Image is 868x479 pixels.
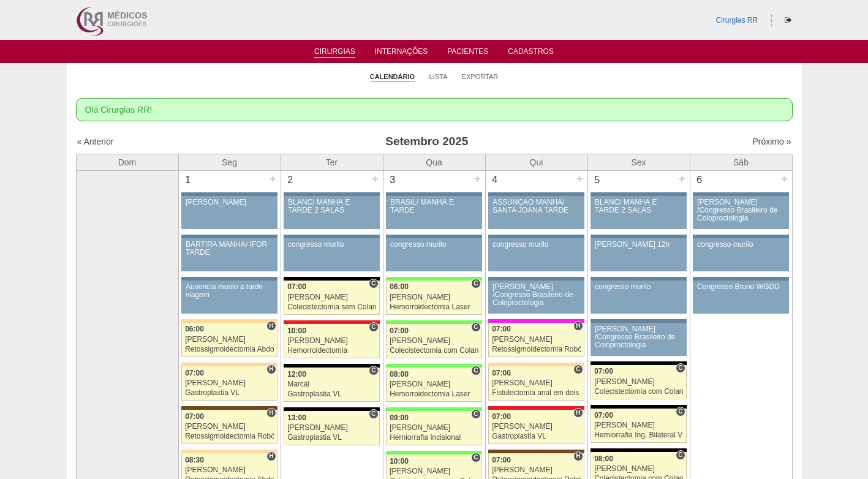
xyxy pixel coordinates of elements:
[386,368,481,402] a: C 08:00 [PERSON_NAME] Hemorroidectomia Laser
[288,241,376,249] div: congresso murilo
[181,277,277,281] div: Key: Aviso
[181,235,277,238] div: Key: Aviso
[248,133,605,151] h3: Setembro 2025
[573,321,583,331] span: Hospital
[390,198,478,214] div: BRASIL/ MANHÃ E TARDE
[471,409,480,419] span: Consultório
[386,238,481,271] a: congresso murilo
[185,336,274,344] div: [PERSON_NAME]
[488,410,584,444] a: H 07:00 [PERSON_NAME] Gastroplastia VL
[492,389,581,397] div: Fistulectomia anal em dois tempos
[591,365,686,399] a: C 07:00 [PERSON_NAME] Colecistectomia com Colangiografia VL
[185,389,274,397] div: Gastroplastia VL
[693,281,788,314] a: Congresso Bruno WGDD
[676,363,685,373] span: Consultório
[594,367,613,375] span: 07:00
[266,451,276,461] span: Hospital
[386,235,481,238] div: Key: Aviso
[288,198,376,214] div: BLANC/ MANHÃ E TARDE 2 SALAS
[390,424,478,432] div: [PERSON_NAME]
[492,198,580,214] div: ASSUNÇÃO MANHÃ/ SANTA JOANA TARDE
[488,366,584,401] a: C 07:00 [PERSON_NAME] Fistulectomia anal em dois tempos
[447,47,488,59] a: Pacientes
[287,326,306,335] span: 10:00
[185,325,204,333] span: 06:00
[595,325,682,350] div: [PERSON_NAME] /Congresso Brasileiro de Coloproctologia
[594,454,613,463] span: 08:00
[693,238,788,271] a: congresso murilo
[390,370,409,379] span: 08:00
[492,432,581,440] div: Gastroplastia VL
[390,282,409,291] span: 06:00
[386,411,481,445] a: C 09:00 [PERSON_NAME] Herniorrafia Incisional
[287,293,376,301] div: [PERSON_NAME]
[181,192,277,196] div: Key: Aviso
[591,361,686,365] div: Key: Blanc
[287,347,376,355] div: Hemorroidectomia
[594,378,683,386] div: [PERSON_NAME]
[488,235,584,238] div: Key: Aviso
[369,366,378,375] span: Consultório
[181,319,277,323] div: Key: Bartira
[390,457,409,466] span: 10:00
[287,380,376,388] div: Marcal
[390,434,478,442] div: Herniorrafia Incisional
[591,277,686,281] div: Key: Aviso
[508,47,554,59] a: Cadastros
[492,241,580,249] div: congresso murilo
[594,388,683,396] div: Colecistectomia com Colangiografia VL
[486,171,505,189] div: 4
[697,241,785,249] div: congresso murilo
[488,192,584,196] div: Key: Aviso
[386,196,481,229] a: BRASIL/ MANHÃ E TARDE
[488,238,584,271] a: congresso murilo
[287,370,306,379] span: 12:00
[591,238,686,271] a: [PERSON_NAME] 12h
[185,423,274,431] div: [PERSON_NAME]
[284,324,379,358] a: C 10:00 [PERSON_NAME] Hemorroidectomia
[471,453,480,462] span: Consultório
[693,235,788,238] div: Key: Aviso
[181,363,277,366] div: Key: Bartira
[591,192,686,196] div: Key: Aviso
[181,323,277,357] a: H 06:00 [PERSON_NAME] Retossigmoidectomia Abdominal VL
[369,409,378,419] span: Consultório
[595,241,682,249] div: [PERSON_NAME] 12h
[386,320,481,324] div: Key: Brasil
[284,281,379,315] a: C 07:00 [PERSON_NAME] Colecistectomia sem Colangiografia VL
[690,154,792,170] th: Sáb
[181,410,277,444] a: H 07:00 [PERSON_NAME] Retossigmoidectomia Robótica
[181,196,277,229] a: [PERSON_NAME]
[185,379,274,387] div: [PERSON_NAME]
[697,283,785,291] div: Congresso Bruno WGDD
[266,364,276,374] span: Hospital
[591,235,686,238] div: Key: Aviso
[472,171,483,187] div: +
[181,366,277,401] a: H 07:00 [PERSON_NAME] Gastroplastia VL
[390,390,478,398] div: Hemorroidectomia Laser
[186,241,273,257] div: BARTIRA MANHÃ/ IFOR TARDE
[488,281,584,314] a: [PERSON_NAME] /Congresso Brasileiro de Coloproctologia
[594,421,683,429] div: [PERSON_NAME]
[284,364,379,368] div: Key: Blanc
[779,171,790,187] div: +
[591,448,686,452] div: Key: Blanc
[573,364,583,374] span: Consultório
[594,431,683,439] div: Herniorrafia Ing. Bilateral VL
[492,345,581,353] div: Retossigmoidectomia Robótica
[715,16,758,25] a: Cirurgias RR
[284,368,379,402] a: C 12:00 Marcal Gastroplastia VL
[383,171,402,189] div: 3
[573,408,583,418] span: Hospital
[386,407,481,411] div: Key: Brasil
[76,154,178,170] th: Dom
[492,283,580,307] div: [PERSON_NAME] /Congresso Brasileiro de Coloproctologia
[287,337,376,345] div: [PERSON_NAME]
[390,413,409,422] span: 09:00
[390,326,409,335] span: 07:00
[492,325,511,333] span: 07:00
[591,409,686,443] a: C 07:00 [PERSON_NAME] Herniorrafia Ing. Bilateral VL
[488,196,584,229] a: ASSUNÇÃO MANHÃ/ SANTA JOANA TARDE
[390,241,478,249] div: congresso murilo
[595,283,682,291] div: congresso murilo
